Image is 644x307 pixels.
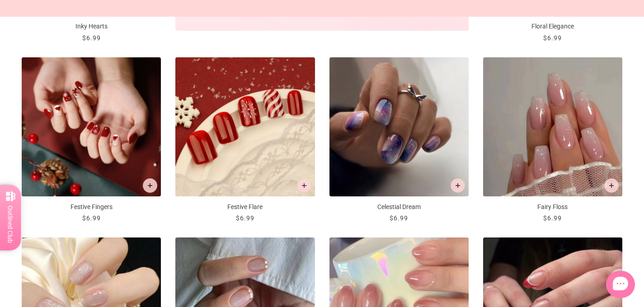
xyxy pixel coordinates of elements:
[390,214,408,222] span: $6.99
[483,22,622,31] p: Floral Elegance
[451,178,465,193] button: Add to cart
[22,22,161,31] p: Inky Hearts
[143,178,157,193] button: Add to cart
[82,214,101,222] span: $6.99
[604,178,619,193] button: Add to cart
[297,178,311,193] button: Add to cart
[329,57,469,223] a: Celestial Dream
[175,57,315,223] a: Festive Flare
[82,34,101,42] span: $6.99
[543,214,562,222] span: $6.99
[236,214,254,222] span: $6.99
[329,202,469,212] p: Celestial Dream
[22,57,161,196] img: festive-fingers-press-on-manicure_700x.jpg
[22,57,161,223] a: Festive Fingers
[543,34,562,42] span: $6.99
[175,202,315,212] p: Festive Flare
[22,202,161,212] p: Festive Fingers
[483,57,622,223] a: Fairy Floss
[483,202,622,212] p: Fairy Floss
